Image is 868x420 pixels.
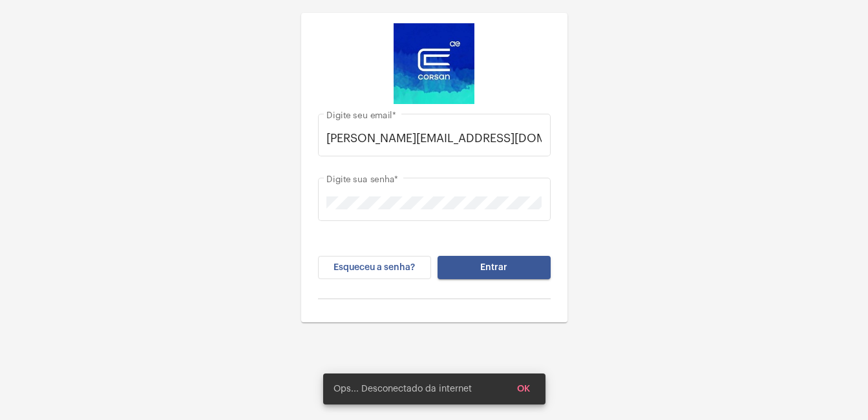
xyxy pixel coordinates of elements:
button: Entrar [438,256,551,279]
img: d4669ae0-8c07-2337-4f67-34b0df7f5ae4.jpeg [394,23,474,104]
button: OK [507,377,540,401]
span: OK [517,384,530,394]
button: Esqueceu a senha? [318,256,431,279]
span: Ops... Desconectado da internet [333,383,472,395]
input: Digite seu email [326,132,542,145]
span: Entrar [480,263,507,272]
span: Esqueceu a senha? [333,263,415,272]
